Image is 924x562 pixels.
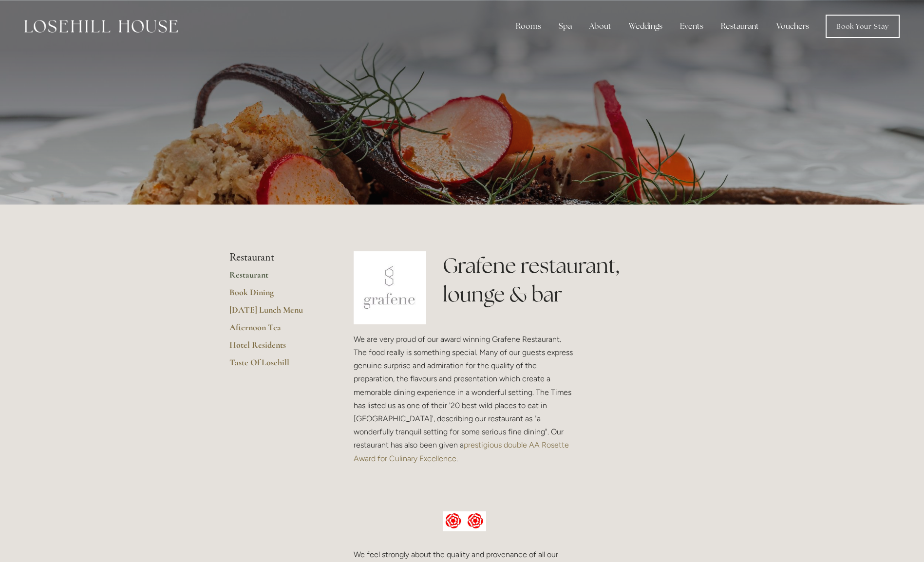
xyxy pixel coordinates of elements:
img: Losehill House [24,20,178,33]
h1: Grafene restaurant, lounge & bar [443,251,695,309]
a: Afternoon Tea [229,322,322,339]
div: Rooms [508,17,549,36]
a: Vouchers [769,17,817,36]
a: [DATE] Lunch Menu [229,304,322,322]
img: AA culinary excellence.jpg [443,511,486,532]
div: About [582,17,619,36]
div: Restaurant [713,17,767,36]
img: grafene.jpg [354,251,427,324]
a: Book Dining [229,287,322,304]
a: Restaurant [229,269,322,287]
div: Weddings [621,17,670,36]
a: Taste Of Losehill [229,357,322,375]
a: Hotel Residents [229,339,322,357]
a: prestigious double AA Rosette Award for Culinary Excellence [354,440,571,463]
div: Spa [551,17,580,36]
div: Events [672,17,711,36]
li: Restaurant [229,251,322,264]
a: Book Your Stay [826,15,900,38]
p: We are very proud of our award winning Grafene Restaurant. The food really is something special. ... [354,333,576,465]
